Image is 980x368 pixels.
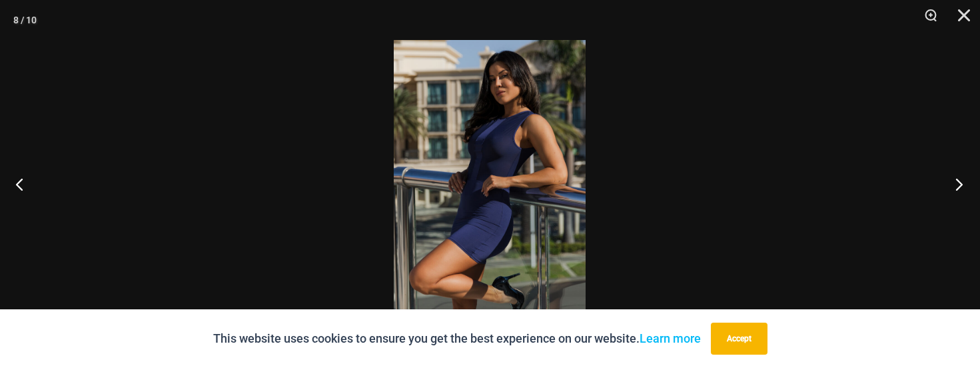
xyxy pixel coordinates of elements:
[711,323,767,355] button: Accept
[640,331,701,345] a: Learn more
[13,10,37,30] div: 8 / 10
[930,151,980,217] button: Next
[213,329,701,349] p: This website uses cookies to ensure you get the best experience on our website.
[394,40,586,328] img: Desire Me Navy 5192 Dress 13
